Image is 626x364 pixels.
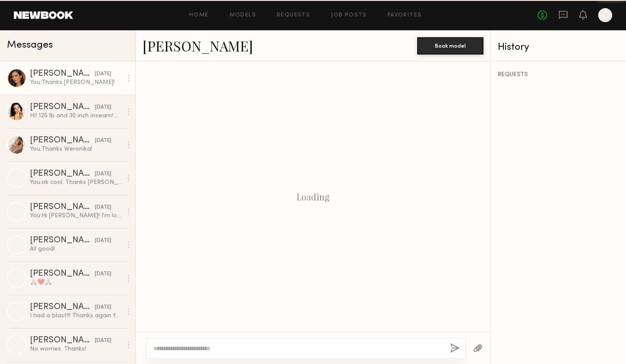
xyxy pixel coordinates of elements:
div: [PERSON_NAME] [30,103,95,112]
button: Book model [417,37,483,55]
div: [PERSON_NAME] [30,336,95,345]
div: You: ok cool. Thanks [PERSON_NAME]! see you next week! I'll reach out if I have more info to shar... [30,178,122,187]
div: [DATE] [95,303,111,312]
div: [DATE] [95,170,111,178]
a: Job Posts [331,13,367,18]
div: [PERSON_NAME] [30,203,95,212]
a: Requests [277,13,310,18]
div: [DATE] [95,70,111,78]
div: [PERSON_NAME] [30,236,95,245]
a: Favorites [388,13,422,18]
div: [DATE] [95,203,111,212]
a: C [598,8,612,22]
div: REQUESTS [498,72,619,78]
div: [DATE] [95,103,111,112]
div: [PERSON_NAME] [30,270,95,278]
div: You: Hi [PERSON_NAME]! I'm looking for an ecom [DEMOGRAPHIC_DATA] model. Do you have any examples... [30,212,122,220]
div: You: Thanks Weronika! [30,145,122,153]
div: 🙏🏼❤️🙏🏼 [30,278,122,287]
div: History [498,42,619,52]
div: [PERSON_NAME] [30,303,95,312]
div: [DATE] [95,337,111,345]
a: Models [230,13,256,18]
div: [DATE] [95,270,111,278]
div: Loading [297,192,329,202]
div: No worries. Thanks! [30,345,122,353]
div: [PERSON_NAME] [30,136,95,145]
div: All good! [30,245,122,253]
div: [PERSON_NAME] [30,70,95,78]
div: [DATE] [95,137,111,145]
div: Hi! 125 lb and 30 inch inseam! Thanks hope you’re well too🙂 [30,112,122,120]
a: [PERSON_NAME] [143,36,253,55]
div: [PERSON_NAME] [30,170,95,178]
div: You: Thanks [PERSON_NAME]! [30,78,122,87]
a: Home [189,13,209,18]
div: I had a blast!!! Thanks again for everything 🥰 [30,312,122,320]
span: Messages [7,40,53,50]
a: Book model [417,42,483,49]
div: [DATE] [95,237,111,245]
